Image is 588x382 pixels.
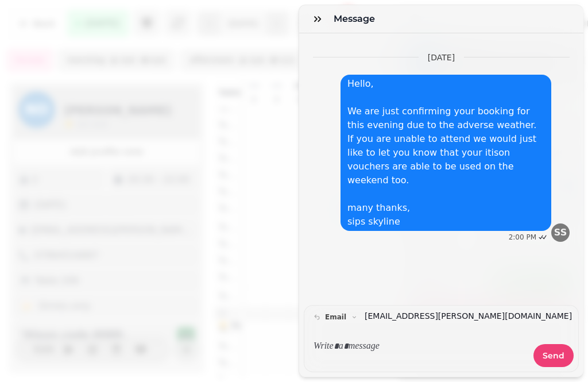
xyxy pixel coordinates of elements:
[533,344,574,367] button: Send
[554,228,567,237] span: SS
[347,105,544,187] p: We are just confirming your booking for this evening due to the adverse weather. If you are unabl...
[334,12,380,26] h3: Message
[509,233,537,242] div: 2:00 PM
[309,310,362,324] button: email
[428,52,455,63] p: [DATE]
[347,201,544,215] p: many thanks,
[365,310,572,322] a: [EMAIL_ADDRESS][PERSON_NAME][DOMAIN_NAME]
[347,77,544,91] p: Hello,
[543,352,564,360] span: Send
[347,215,544,229] p: sips skyline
